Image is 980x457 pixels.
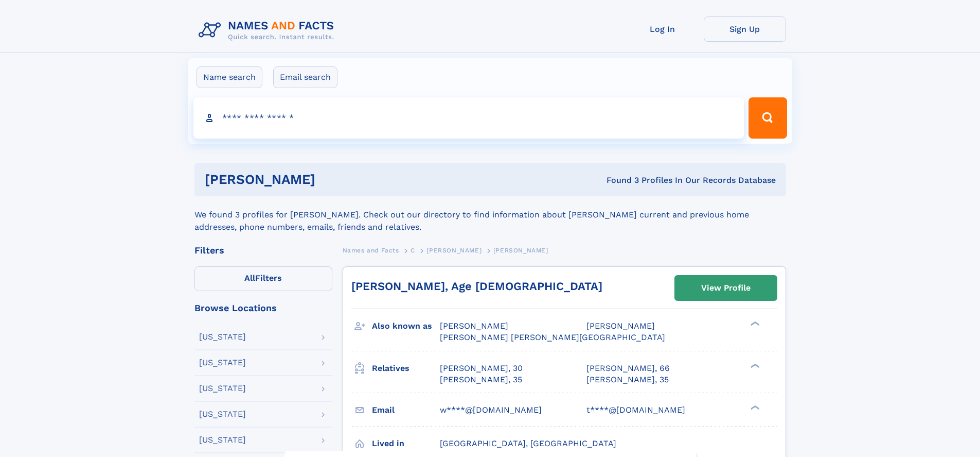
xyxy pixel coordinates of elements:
[194,16,343,44] img: Logo Names and Facts
[197,66,262,88] label: Name search
[199,410,246,418] div: [US_STATE]
[199,333,246,341] div: [US_STATE]
[704,16,786,42] a: Sign Up
[586,363,670,374] a: [PERSON_NAME], 66
[440,321,508,331] span: [PERSON_NAME]
[426,247,482,254] span: [PERSON_NAME]
[205,173,461,186] h1: [PERSON_NAME]
[675,276,777,300] a: View Profile
[461,175,776,186] div: Found 3 Profiles In Our Records Database
[372,360,440,377] h3: Relatives
[343,244,399,257] a: Names and Facts
[748,404,760,411] div: ❯
[586,374,669,385] a: [PERSON_NAME], 35
[440,363,523,374] a: [PERSON_NAME], 30
[273,66,337,88] label: Email search
[244,273,255,283] span: All
[586,321,655,331] span: [PERSON_NAME]
[411,244,415,257] a: C
[440,374,522,385] a: [PERSON_NAME], 35
[194,246,332,255] div: Filters
[351,280,602,293] a: [PERSON_NAME], Age [DEMOGRAPHIC_DATA]
[411,247,415,254] span: C
[440,332,665,342] span: [PERSON_NAME] [PERSON_NAME][GEOGRAPHIC_DATA]
[749,97,787,139] button: Search Button
[701,276,751,300] div: View Profile
[372,435,440,452] h3: Lived in
[621,16,704,42] a: Log In
[372,317,440,335] h3: Also known as
[372,401,440,419] h3: Email
[493,247,548,254] span: [PERSON_NAME]
[748,362,760,369] div: ❯
[440,438,616,448] span: [GEOGRAPHIC_DATA], [GEOGRAPHIC_DATA]
[194,266,332,291] label: Filters
[426,244,482,257] a: [PERSON_NAME]
[194,196,786,233] div: We found 3 profiles for [PERSON_NAME]. Check out our directory to find information about [PERSON_...
[193,97,744,139] input: search input
[199,436,246,444] div: [US_STATE]
[199,384,246,393] div: [US_STATE]
[194,303,332,313] div: Browse Locations
[748,320,760,327] div: ❯
[199,359,246,367] div: [US_STATE]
